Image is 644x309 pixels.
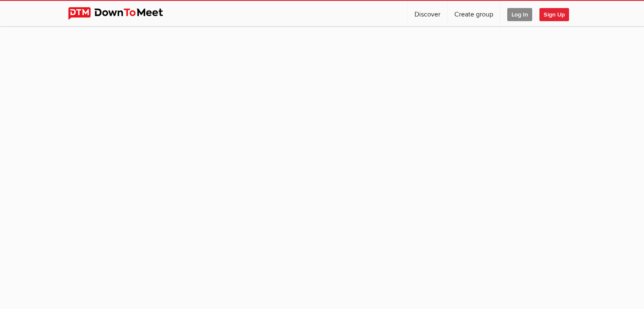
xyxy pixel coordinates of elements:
span: Sign Up [539,8,569,21]
img: DownToMeet [68,7,176,20]
a: Sign Up [539,1,576,26]
a: Discover [408,1,447,26]
span: Log In [507,8,532,21]
a: Create group [448,1,500,26]
a: Log In [500,1,539,26]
